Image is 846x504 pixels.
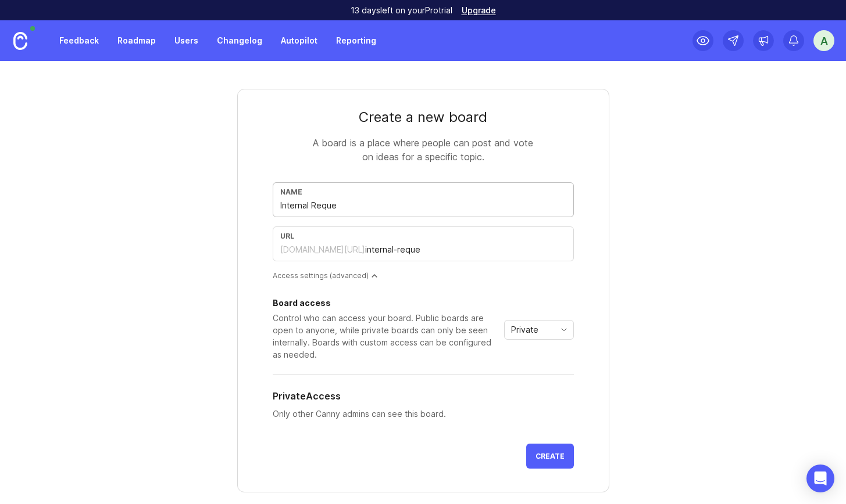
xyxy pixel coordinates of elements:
button: Create [526,444,574,469]
div: Open Intercom Messenger [806,465,834,492]
span: Private [511,323,538,336]
div: url [280,232,566,240]
p: Only other Canny admins can see this board. [273,408,574,420]
button: A [813,30,834,51]
a: Reporting [329,30,383,51]
h5: Private Access [273,389,341,403]
div: A board is a place where people can post and vote on ideas for a specific topic. [307,136,540,164]
input: feature-requests [365,243,566,256]
p: 13 days left on your Pro trial [351,5,452,16]
a: Autopilot [274,30,324,51]
a: Roadmap [110,30,163,51]
a: Feedback [52,30,106,51]
div: Create a new board [273,108,574,127]
img: Canny Home [13,32,27,50]
div: Control who can access your board. Public boards are open to anyone, while private boards can onl... [273,312,499,361]
div: Board access [273,299,499,307]
div: Access settings (advanced) [273,271,574,280]
a: Upgrade [462,6,496,15]
span: Create [536,452,565,460]
a: Changelog [210,30,269,51]
a: Users [167,30,205,51]
div: [DOMAIN_NAME][URL] [280,244,365,255]
div: Name [280,188,566,196]
svg: toggle icon [555,325,573,334]
div: toggle menu [504,320,574,340]
input: Feature Requests [280,199,566,212]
